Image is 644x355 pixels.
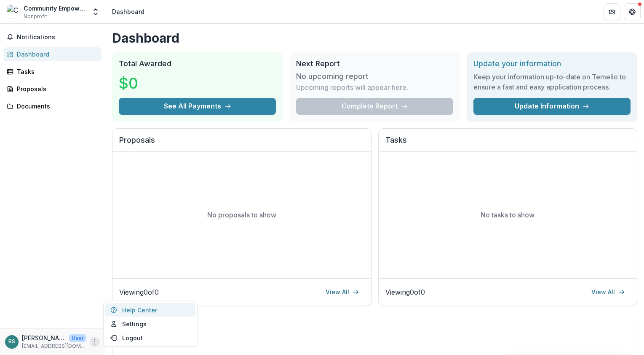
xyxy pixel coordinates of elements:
div: Dashboard [112,7,144,16]
h3: No upcoming report [296,72,369,81]
p: Viewing 0 of 0 [385,287,425,297]
p: User [69,334,86,342]
button: Open entity switcher [90,3,102,20]
a: Documents [3,99,102,113]
a: View All [321,285,364,299]
button: More [90,337,100,347]
img: Community Empowerment Group of NJ [7,5,20,19]
div: Tasks [17,67,95,76]
a: Tasks [3,65,102,79]
div: Dashboard [17,50,95,59]
p: Viewing 0 of 0 [119,287,159,297]
span: Notifications [17,34,98,41]
p: [PERSON_NAME] [22,333,66,342]
button: Get Help [624,3,641,20]
a: Update Information [473,98,631,115]
h3: $0 [119,72,182,95]
h2: Total Awarded [119,59,276,68]
p: No tasks to show [481,210,534,220]
button: Partners [604,3,620,20]
a: Dashboard [3,47,102,61]
h3: Keep your information up-to-date on Temelio to ensure a fast and easy application process. [473,72,631,92]
button: Notifications [3,30,102,44]
div: Byheijja Sabree [8,339,15,344]
p: [EMAIL_ADDRESS][DOMAIN_NAME] [22,342,86,350]
div: Documents [17,102,95,111]
span: Nonprofit [24,13,47,20]
div: Community Empowerment Group of [GEOGRAPHIC_DATA] [24,4,86,13]
h2: Update your information [473,59,631,68]
p: No proposals to show [207,210,276,220]
h1: Dashboard [112,30,637,46]
h2: Proposals [119,135,364,152]
h2: Next Report [296,59,453,68]
h2: Tasks [385,135,631,152]
div: Proposals [17,84,95,93]
a: Proposals [3,82,102,96]
a: View All [586,285,630,299]
nav: breadcrumb [109,5,148,18]
p: Upcoming reports will appear here. [296,82,408,92]
button: See All Payments [119,98,276,115]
